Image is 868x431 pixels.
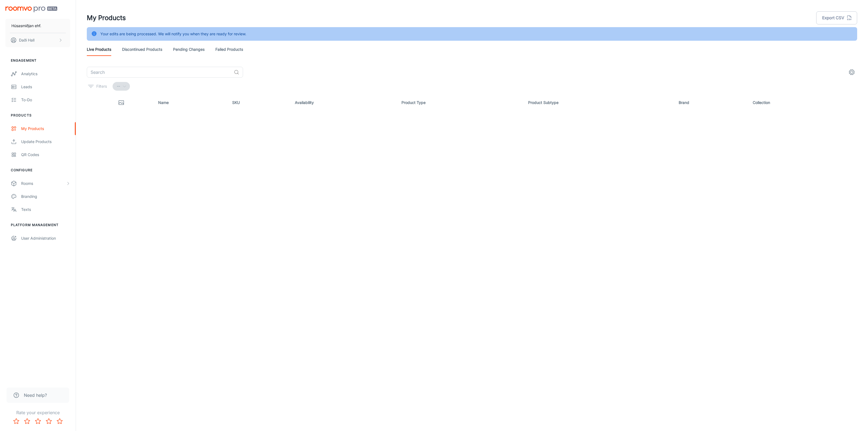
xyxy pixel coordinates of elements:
[21,139,70,145] div: Update Products
[11,416,22,427] button: Rate 1 star
[22,416,33,427] button: Rate 2 star
[43,416,54,427] button: Rate 4 star
[21,126,70,132] div: My Products
[5,7,57,12] img: Roomvo PRO Beta
[21,84,70,90] div: Leads
[21,235,70,241] div: User Administration
[674,95,749,110] th: Brand
[24,392,47,398] span: Need help?
[173,43,205,56] a: Pending Changes
[397,95,524,110] th: Product Type
[87,13,126,23] h1: My Products
[54,416,65,427] button: Rate 5 star
[122,43,162,56] a: Discontinued Products
[4,409,71,416] p: Rate your experience
[21,152,70,158] div: QR Codes
[228,95,291,110] th: SKU
[5,33,70,47] button: Daði Hall
[118,99,125,106] svg: Thumbnail
[154,95,228,110] th: Name
[291,95,397,110] th: Availability
[11,23,41,29] p: Húsasmiðjan ehf.
[21,71,70,77] div: Analytics
[87,67,232,78] input: Search
[100,29,246,39] div: Your edits are being processed. We will notify you when they are ready for review.
[748,95,857,110] th: Collection
[21,180,66,186] div: Rooms
[5,19,70,33] button: Húsasmiðjan ehf.
[524,95,674,110] th: Product Subtype
[33,416,43,427] button: Rate 3 star
[846,67,857,78] button: settings
[19,37,34,43] p: Daði Hall
[215,43,243,56] a: Failed Products
[816,11,857,24] button: Export CSV
[21,194,70,199] div: Branding
[21,97,70,103] div: To-do
[87,43,111,56] a: Live Products
[21,207,70,213] div: Texts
